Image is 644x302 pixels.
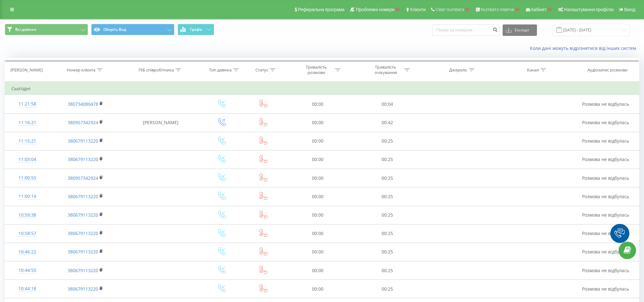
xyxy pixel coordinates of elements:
button: Всі дзвінки [5,24,88,35]
span: Вихід [624,7,635,12]
td: 00:25 [352,132,422,150]
button: Оберіть Вид [91,24,174,35]
td: 00:25 [352,261,422,280]
span: Розмова не відбулась [582,193,629,199]
span: Розмова не відбулась [582,212,629,218]
td: 00:00 [283,95,353,113]
div: 11:21:58 [11,98,43,110]
div: 10:44:18 [11,283,43,295]
td: 00:25 [352,169,422,187]
div: [PERSON_NAME] [10,67,43,73]
a: 380679113220 [68,212,98,218]
a: 380679113220 [68,249,98,255]
div: Статус [255,67,268,73]
a: 380679113220 [68,193,98,199]
td: 00:42 [352,113,422,132]
td: 00:00 [283,113,353,132]
a: 380679113220 [68,138,98,144]
div: 11:03:04 [11,153,43,166]
div: 11:15:21 [11,135,43,147]
td: 00:00 [283,243,353,261]
div: 10:59:38 [11,209,43,221]
span: Numbers reserve [481,7,514,12]
span: Розмова не відбулась [582,230,629,236]
td: Сьогодні [5,82,639,95]
a: 380957342924 [68,175,98,181]
button: Експорт [503,24,537,36]
span: Розмова не відбулась [582,156,629,162]
input: Пошук за номером [432,24,499,36]
td: 00:25 [352,206,422,224]
span: Налаштування профілю [564,7,613,12]
span: Розмова не відбулась [582,119,629,125]
td: 00:00 [283,187,353,206]
div: 10:46:22 [11,246,43,258]
span: Клієнти [410,7,426,12]
a: 380679113220 [68,286,98,292]
td: 00:25 [352,150,422,169]
a: 380957342924 [68,119,98,125]
span: Графік [190,27,202,32]
div: 11:00:14 [11,190,43,203]
span: Всі дзвінки [15,27,36,32]
span: Кабінет [531,7,547,12]
div: 10:58:57 [11,227,43,240]
td: 00:00 [283,206,353,224]
span: Розмова не відбулась [582,138,629,144]
a: Коли дані можуть відрізнятися вiд інших систем [530,45,639,51]
div: 11:16:21 [11,117,43,129]
span: Розмова не відбулась [582,286,629,292]
div: ПІБ співробітника [139,67,174,73]
div: Аудіозапис розмови [587,67,627,73]
td: 00:00 [283,169,353,187]
span: Розмова не відбулась [582,249,629,255]
td: 00:25 [352,224,422,243]
div: Тривалість очікування [369,64,403,75]
td: 00:00 [283,280,353,298]
div: Номер клієнта [67,67,95,73]
td: 00:25 [352,280,422,298]
td: [PERSON_NAME] [122,113,200,132]
div: 11:00:55 [11,172,43,184]
span: Проблемні номери [356,7,394,12]
td: 00:04 [352,95,422,113]
div: 10:44:55 [11,264,43,277]
td: 00:25 [352,187,422,206]
td: 00:00 [283,224,353,243]
td: 00:00 [283,132,353,150]
span: Clear numbers [436,7,464,12]
button: Графік [178,24,214,35]
a: 380679113220 [68,267,98,273]
span: Розмова не відбулась [582,175,629,181]
a: 380734080478 [68,101,98,107]
a: 380679113220 [68,230,98,236]
span: Розмова не відбулась [582,101,629,107]
span: Розмова не відбулась [582,267,629,273]
div: Тривалість розмови [299,64,333,75]
td: 00:00 [283,261,353,280]
a: 380679113220 [68,156,98,162]
td: 00:00 [283,150,353,169]
div: Канал [527,67,539,73]
td: 00:25 [352,243,422,261]
span: Реферальна програма [298,7,345,12]
div: Джерело [449,67,467,73]
div: Тип дзвінка [209,67,232,73]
